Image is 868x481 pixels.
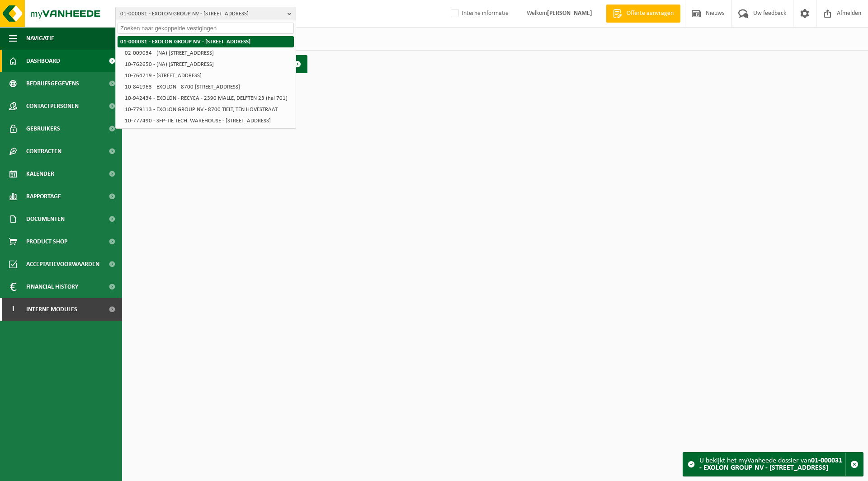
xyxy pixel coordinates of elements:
button: 01-000031 - EXOLON GROUP NV - [STREET_ADDRESS] [115,7,296,20]
span: Documenten [26,208,65,230]
span: Gebruikers [26,117,60,140]
span: Interne modules [26,298,77,321]
label: Interne informatie [449,7,509,20]
span: Rapportage [26,185,61,208]
span: Kalender [26,163,54,185]
div: U bekijkt het myVanheede dossier van [699,453,845,476]
input: Zoeken naar gekoppelde vestigingen [118,23,294,34]
span: Contracten [26,140,61,163]
span: Bedrijfsgegevens [26,72,79,95]
li: 10-779113 - EXOLON GROUP NV - 8700 TIELT, TEN HOVESTRAAT [122,104,294,115]
li: 10-777490 - SFP-TIE TECH. WAREHOUSE - [STREET_ADDRESS] [122,115,294,126]
span: Acceptatievoorwaarden [26,253,99,276]
span: Dashboard [26,50,60,72]
li: 02-009034 - (NA) [STREET_ADDRESS] [122,47,294,59]
span: I [9,298,17,321]
span: Contactpersonen [26,95,79,117]
span: Offerte aanvragen [624,9,676,18]
strong: [PERSON_NAME] [547,10,592,17]
li: 10-942434 - EXOLON - RECYCA - 2390 MALLE, DELFTEN 23 (hal 701) [122,93,294,104]
span: Navigatie [26,27,54,50]
li: 10-762650 - (NA) [STREET_ADDRESS] [122,59,294,70]
span: 01-000031 - EXOLON GROUP NV - [STREET_ADDRESS] [120,7,284,21]
span: Financial History [26,276,78,298]
a: Offerte aanvragen [606,5,680,23]
strong: 01-000031 - EXOLON GROUP NV - [STREET_ADDRESS] [699,457,842,472]
li: 10-841963 - EXOLON - 8700 [STREET_ADDRESS] [122,81,294,93]
strong: 01-000031 - EXOLON GROUP NV - [STREET_ADDRESS] [120,39,250,45]
li: 10-764719 - [STREET_ADDRESS] [122,70,294,81]
span: Product Shop [26,230,67,253]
